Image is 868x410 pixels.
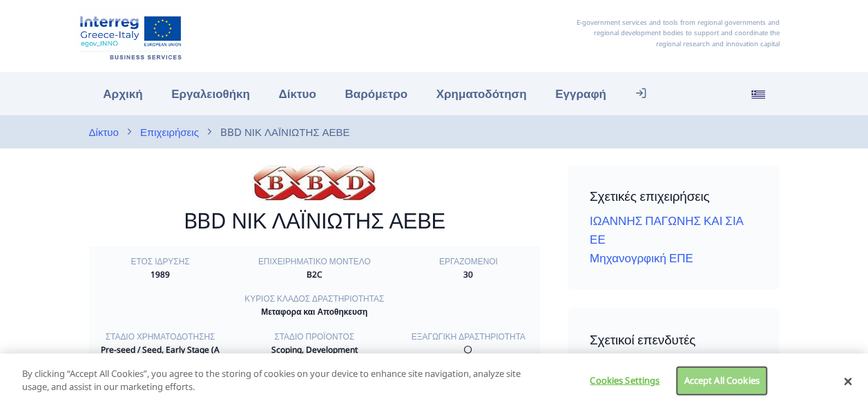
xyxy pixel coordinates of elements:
img: Αρχική [75,10,186,61]
li: BBD ΝΙΚ ΛΑΪΝΙΩΤΗΣ ΑΕΒΕ [199,124,350,140]
div: Εξαγωγική δραστηριότητα [405,330,532,343]
a: Εγγραφή [541,79,620,108]
a: Βαρόμετρο [331,79,422,108]
strong: Pre-seed / Seed, Early Stage (A or B) [101,344,220,368]
strong: Scoping, Development [271,344,358,355]
a: Χρηματοδότηση [422,79,541,108]
strong: 30 [463,269,473,280]
button: Cookies Settings [578,367,664,395]
h4: Σχετικές επιχειρήσεις [590,187,758,206]
a: Εργαλειοθήκη [157,79,264,108]
strong: Μεταφορα και Αποθηκευση [261,306,367,317]
strong: B2C [307,269,322,280]
button: Accept All Cookies [676,367,766,396]
a: ΙΩΑΝΝΗΣ ΠΑΓΩΝΗΣ ΚΑΙ ΣΙΑ ΕΕ [590,213,744,247]
a: Δίκτυο [264,79,331,108]
div: Στάδιο προϊόντος [251,330,378,343]
strong: 1989 [151,269,170,280]
div: Επιχειρηματικό μοντέλο [251,255,378,268]
p: By clicking “Accept All Cookies”, you agree to the storing of cookies on your device to enhance s... [22,367,521,394]
a: Αρχική [89,79,157,108]
a: Δίκτυο [89,124,119,140]
div: Κύριος κλάδος δραστηριότητας [97,292,532,305]
div: Εργαζόμενοι [405,255,532,268]
a: Μηχανογρφική ΕΠΕ [590,250,693,266]
img: el_flag.svg [751,88,765,101]
button: Close [844,375,852,388]
div: Έτος ίδρυσης [97,255,224,268]
div: Στάδιο χρηματοδότησης [97,330,224,343]
a: Επιχειρήσεις [140,124,199,140]
h4: Σχετικοί επενδυτές [590,331,758,350]
h2: BBD ΝΙΚ ΛΑΪΝΙΩΤΗΣ ΑΕΒΕ [89,206,540,235]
